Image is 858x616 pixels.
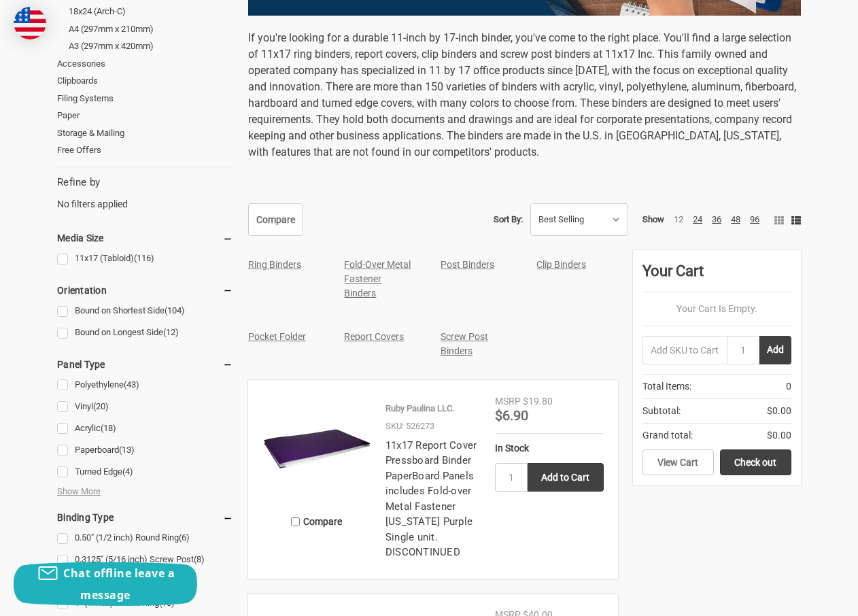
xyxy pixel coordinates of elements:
[750,214,759,224] a: 96
[693,214,702,224] a: 24
[642,302,791,316] p: Your Cart Is Empty.
[57,324,233,342] a: Bound on Longest Side
[344,259,411,298] a: Fold-Over Metal Fastener Binders
[385,439,477,559] a: 11x17 Report Cover Pressboard Binder PaperBoard Panels includes Fold-over Metal Fastener [US_STAT...
[528,463,604,492] input: Add to Cart
[57,441,233,460] a: Paperboard
[57,230,233,246] h5: Media Size
[495,441,604,456] div: In Stock
[536,259,586,270] a: Clip Binders
[642,428,693,443] span: Grand total:
[57,463,233,481] a: Turned Edge
[57,509,233,526] h5: Binding Type
[441,331,488,356] a: Screw Post Binders
[57,376,233,394] a: Polyethylene
[759,336,791,364] button: Add
[57,72,233,90] a: Clipboards
[642,404,681,418] span: Subtotal:
[767,404,791,418] span: $0.00
[122,466,133,477] span: (4)
[57,175,233,211] div: No filters applied
[165,305,185,315] span: (104)
[14,7,46,39] img: duty and tax information for United States
[642,260,791,292] div: Your Cart
[495,394,521,409] div: MSRP
[57,55,233,73] a: Accessories
[767,428,791,443] span: $0.00
[248,259,301,270] a: Ring Binders
[262,394,371,503] img: 11x17 Report Cover Pressboard Binder PaperBoard Panels includes Fold-over Metal Fastener Louisian...
[441,259,494,270] a: Post Binders
[57,551,233,569] a: 0.3125" (5/16 inch) Screw Post
[385,420,434,433] p: SKU: 526273
[57,250,233,268] a: 11x17 (Tabloid)
[712,214,721,224] a: 36
[642,214,664,224] span: Show
[57,124,233,142] a: Storage & Mailing
[57,356,233,373] h5: Panel Type
[57,141,233,159] a: Free Offers
[642,449,714,475] a: View Cart
[731,214,740,224] a: 48
[57,485,101,498] span: Show More
[194,554,205,564] span: (8)
[674,214,683,224] a: 12
[523,396,553,407] span: $19.80
[14,562,197,606] button: Chat offline leave a message
[642,336,727,364] input: Add SKU to Cart
[57,420,233,438] a: Acrylic
[69,3,233,20] a: 18x24 (Arch-C)
[57,90,233,107] a: Filing Systems
[57,529,233,547] a: 0.50" (1/2 inch) Round Ring
[720,449,791,475] a: Check out
[385,402,454,415] p: Ruby Paulina LLC.
[248,203,303,236] a: Compare
[642,379,691,394] span: Total Items:
[179,532,190,543] span: (6)
[69,20,233,38] a: A4 (297mm x 210mm)
[495,407,528,424] span: $6.90
[119,445,135,455] span: (13)
[69,37,233,55] a: A3 (297mm x 420mm)
[57,282,233,298] h5: Orientation
[344,331,404,342] a: Report Covers
[262,511,371,533] label: Compare
[494,209,523,230] label: Sort By:
[248,331,306,342] a: Pocket Folder
[786,379,791,394] span: 0
[57,107,233,124] a: Paper
[57,398,233,416] a: Vinyl
[134,253,154,263] span: (116)
[63,566,175,602] span: Chat offline leave a message
[163,327,179,337] span: (12)
[93,401,109,411] span: (20)
[248,31,796,158] span: If you're looking for a durable 11-inch by 17-inch binder, you've come to the right place. You'll...
[57,175,233,190] h5: Refine by
[101,423,116,433] span: (18)
[57,302,233,320] a: Bound on Shortest Side
[124,379,139,390] span: (43)
[291,517,300,526] input: Compare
